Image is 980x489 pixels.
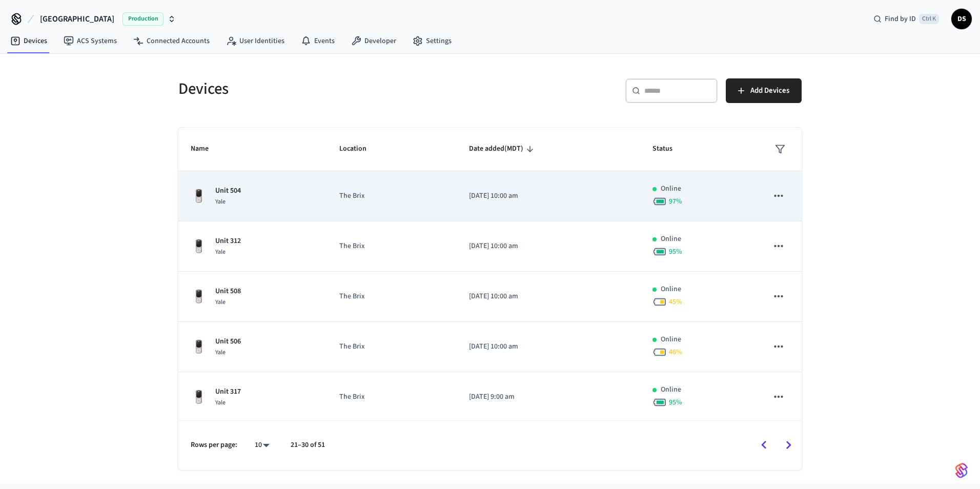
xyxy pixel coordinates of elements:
[2,32,55,50] a: Devices
[726,78,802,103] button: Add Devices
[469,191,628,201] p: [DATE] 10:00 am
[469,141,537,157] span: Date added(MDT)
[250,438,274,453] div: 10
[469,241,628,252] p: [DATE] 10:00 am
[669,196,682,207] span: 97 %
[293,32,343,50] a: Events
[669,297,682,307] span: 45 %
[885,14,916,24] span: Find by ID
[661,334,681,345] p: Online
[339,241,444,252] p: The Brix
[469,341,628,352] p: [DATE] 10:00 am
[752,433,776,457] button: Go to previous page
[191,389,207,405] img: Yale Assure Touchscreen Wifi Smart Lock, Satin Nickel, Front
[215,197,226,206] span: Yale
[215,236,241,247] p: Unit 312
[652,141,686,157] span: Status
[669,347,682,357] span: 46 %
[215,386,241,397] p: Unit 317
[469,291,628,302] p: [DATE] 10:00 am
[178,78,484,99] h5: Devices
[55,32,125,50] a: ACS Systems
[469,392,628,402] p: [DATE] 9:00 am
[215,298,226,307] span: Yale
[125,32,218,50] a: Connected Accounts
[865,10,947,28] div: Find by IDCtrl K
[339,291,444,302] p: The Brix
[191,440,237,451] p: Rows per page:
[191,238,207,255] img: Yale Assure Touchscreen Wifi Smart Lock, Satin Nickel, Front
[951,9,972,29] button: DS
[191,339,207,355] img: Yale Assure Touchscreen Wifi Smart Lock, Satin Nickel, Front
[215,336,241,347] p: Unit 506
[291,440,325,451] p: 21–30 of 51
[339,191,444,201] p: The Brix
[339,341,444,352] p: The Brix
[919,14,939,24] span: Ctrl K
[215,348,226,357] span: Yale
[122,12,164,26] span: Production
[191,289,207,305] img: Yale Assure Touchscreen Wifi Smart Lock, Satin Nickel, Front
[339,141,380,157] span: Location
[215,398,226,407] span: Yale
[955,462,968,479] img: SeamLogoGradient.69752ec5.svg
[661,184,681,194] p: Online
[669,247,682,257] span: 95 %
[777,433,801,457] button: Go to next page
[661,384,681,395] p: Online
[40,13,114,25] span: [GEOGRAPHIC_DATA]
[218,32,293,50] a: User Identities
[191,188,207,205] img: Yale Assure Touchscreen Wifi Smart Lock, Satin Nickel, Front
[215,286,241,297] p: Unit 508
[404,32,460,50] a: Settings
[215,186,241,196] p: Unit 504
[750,84,789,97] span: Add Devices
[669,397,682,407] span: 95 %
[952,10,971,28] span: DS
[661,284,681,295] p: Online
[343,32,404,50] a: Developer
[661,234,681,244] p: Online
[191,141,222,157] span: Name
[339,392,444,402] p: The Brix
[215,248,226,256] span: Yale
